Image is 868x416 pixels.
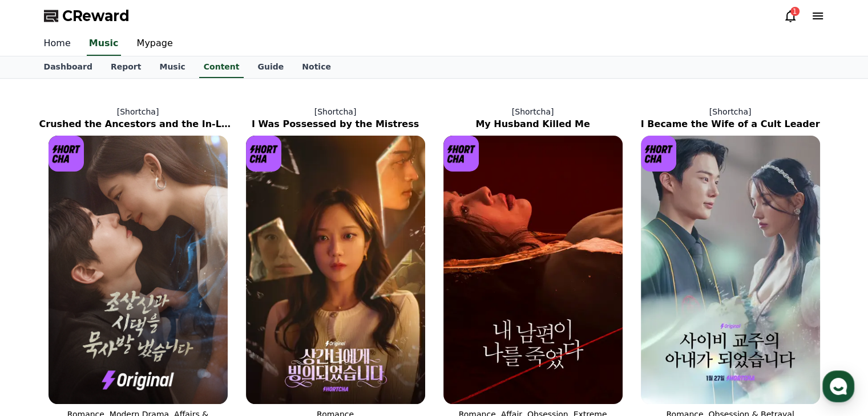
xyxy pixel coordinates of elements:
h2: Crushed the Ancestors and the In-Laws [39,117,237,131]
p: [Shortcha] [237,106,434,117]
img: I Became the Wife of a Cult Leader [641,136,820,404]
img: [object Object] Logo [246,136,282,172]
a: Notice [293,56,340,78]
a: Content [199,56,244,78]
span: Messages [95,339,128,348]
a: Messages [75,321,147,350]
span: CReward [62,7,130,25]
span: Settings [169,338,197,348]
a: Home [3,321,75,350]
img: [object Object] Logo [641,136,677,172]
a: Music [87,32,121,56]
img: [object Object] Logo [49,136,84,172]
span: Home [29,338,49,348]
a: Report [102,56,151,78]
p: [Shortcha] [434,106,632,117]
p: [Shortcha] [39,106,237,117]
a: Guide [248,56,293,78]
a: 1 [784,9,797,23]
h2: My Husband Killed Me [434,117,632,131]
a: Settings [147,321,219,350]
h2: I Was Possessed by the Mistress [237,117,434,131]
img: Crushed the Ancestors and the In-Laws [49,136,228,404]
a: Mypage [128,32,182,56]
img: I Was Possessed by the Mistress [246,136,425,404]
img: [object Object] Logo [443,136,479,172]
a: Home [35,32,80,56]
div: 1 [790,7,800,16]
a: Dashboard [35,56,102,78]
img: My Husband Killed Me [443,136,623,404]
a: Music [150,56,194,78]
h2: I Became the Wife of a Cult Leader [632,117,829,131]
p: [Shortcha] [632,106,829,117]
a: CReward [44,7,130,25]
